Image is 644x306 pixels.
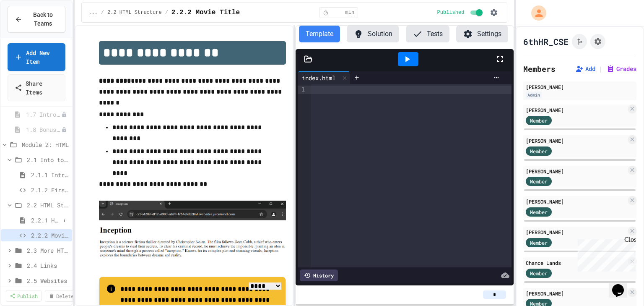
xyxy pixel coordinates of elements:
[347,26,399,42] button: Solution
[107,9,162,16] span: 2.2 HTML Structure
[530,178,548,185] span: Member
[101,9,104,16] span: /
[572,34,587,49] button: Click to see fork details
[31,170,69,179] span: 2.1.1 Intro to HTML
[171,8,240,18] span: 2.2.2 Movie Title
[8,6,65,33] button: Back to Teams
[406,26,449,42] button: Tests
[599,64,603,74] span: |
[61,112,67,118] div: Unpublished
[3,3,58,53] div: Chat with us now!Close
[575,65,595,73] button: Add
[27,10,58,28] span: Back to Teams
[6,290,42,302] a: Publish
[31,186,69,194] span: 2.1.2 First Webpage
[523,36,569,47] h1: 6thHR_CSE
[526,228,626,236] div: [PERSON_NAME]
[437,9,464,16] span: Published
[300,269,338,281] div: History
[88,9,98,16] span: ...
[26,125,61,134] span: 1.8 Bonus: "Hacking" The Web
[299,26,340,42] button: Template
[574,236,636,272] iframe: chat widget
[530,269,548,277] span: Member
[165,9,168,16] span: /
[298,73,340,82] div: index.html
[60,216,69,225] button: More options
[590,34,605,49] button: Assignment Settings
[530,208,548,216] span: Member
[526,290,626,297] div: [PERSON_NAME]
[8,43,65,71] a: Add New Item
[526,259,626,267] div: Chance Lands
[606,65,636,73] button: Grades
[61,127,67,133] div: Unpublished
[530,239,548,246] span: Member
[530,147,548,155] span: Member
[437,8,484,18] div: Content is published and visible to students
[526,198,626,205] div: [PERSON_NAME]
[298,71,350,84] div: index.html
[609,272,636,298] iframe: chat widget
[26,110,61,119] span: 1.7 Intro to the Web Review
[45,290,78,302] a: Delete
[31,231,69,240] span: 2.2.2 Movie Title
[526,106,626,114] div: [PERSON_NAME]
[31,216,60,225] span: 2.2.1 HTML Structure
[526,167,626,175] div: [PERSON_NAME]
[345,9,355,16] span: min
[8,74,65,101] a: Share Items
[526,92,542,99] div: Admin
[526,137,626,144] div: [PERSON_NAME]
[27,155,69,164] span: 2.1 Into to HTML
[523,63,556,75] h2: Members
[27,276,69,285] span: 2.5 Websites
[27,201,69,209] span: 2.2 HTML Structure
[22,140,69,149] span: Module 2: HTML
[526,83,634,91] div: [PERSON_NAME]
[456,26,508,42] button: Settings
[27,261,69,270] span: 2.4 Links
[27,246,69,255] span: 2.3 More HTML tags
[298,86,306,94] div: 1
[522,3,548,23] div: My Account
[530,117,548,124] span: Member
